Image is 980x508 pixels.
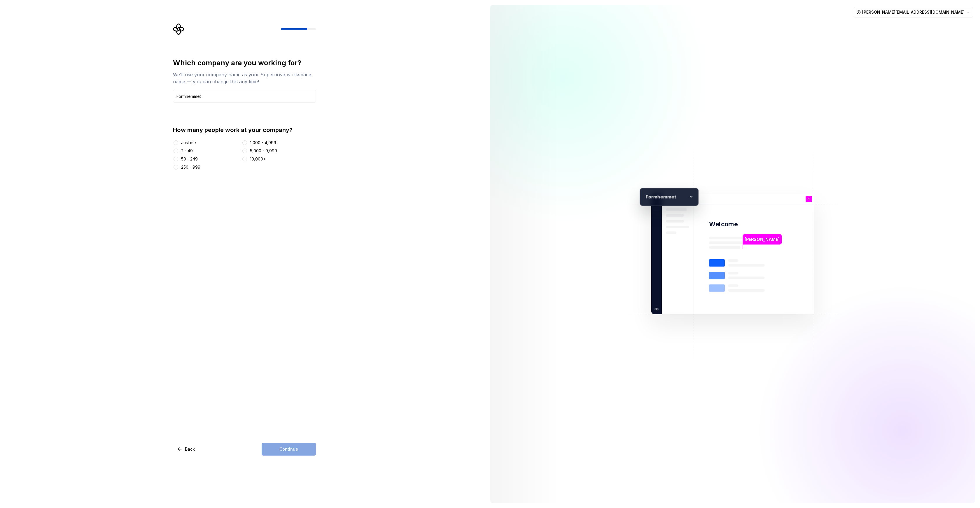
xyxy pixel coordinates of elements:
input: Company name [173,90,316,103]
button: Back [173,443,200,456]
button: [PERSON_NAME][EMAIL_ADDRESS][DOMAIN_NAME] [854,7,973,17]
div: 1,000 - 4,999 [250,140,276,146]
div: How many people work at your company? [173,126,316,134]
p: [PERSON_NAME] [745,236,780,243]
div: 5,000 - 9,999 [250,148,277,154]
div: 2 - 49 [181,148,193,154]
p: K [808,197,810,201]
div: Just me [181,140,196,146]
span: Back [185,446,195,452]
div: 250 - 999 [181,164,200,170]
p: ormhemmet [648,193,687,200]
svg: Supernova Logo [173,23,185,35]
p: Welcome [709,220,738,228]
p: F [643,193,648,200]
div: Which company are you working for? [173,58,316,68]
div: 50 - 249 [181,156,198,162]
div: 10,000+ [250,156,266,162]
span: [PERSON_NAME][EMAIL_ADDRESS][DOMAIN_NAME] [862,9,965,15]
div: We’ll use your company name as your Supernova workspace name — you can change this any time! [173,71,316,85]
